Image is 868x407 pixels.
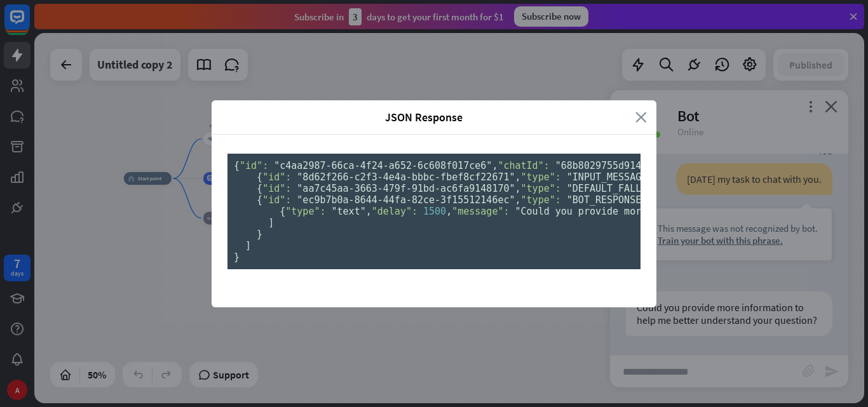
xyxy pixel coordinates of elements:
[635,110,647,124] i: close
[297,194,515,206] span: "ec9b7b0a-8644-44fa-82ce-3f15512146ec"
[423,206,446,217] span: 1500
[555,160,705,171] span: "68b8029755d9140007c41bff"
[521,171,561,183] span: "type":
[262,194,291,206] span: "id":
[452,206,509,217] span: "message":
[567,171,653,183] span: "INPUT_MESSAGE"
[332,206,366,217] span: "text"
[262,183,291,194] span: "id":
[274,160,492,171] span: "c4aa2987-66ca-4f24-a652-6c608f017ce6"
[372,206,417,217] span: "delay":
[567,194,647,206] span: "BOT_RESPONSE"
[227,154,641,269] pre: { , , , , , , , {}, [ , , , ], [ { , , }, { , }, { , , [ { , , } ] } ] }
[221,110,626,124] span: JSON Response
[285,206,325,217] span: "type":
[521,183,561,194] span: "type":
[240,160,268,171] span: "id":
[10,5,48,43] button: Open LiveChat chat widget
[567,183,670,194] span: "DEFAULT_FALLBACK"
[521,194,561,206] span: "type":
[297,171,515,183] span: "8d62f266-c2f3-4e4a-bbbc-fbef8cf22671"
[498,160,549,171] span: "chatId":
[262,171,291,183] span: "id":
[297,183,515,194] span: "aa7c45aa-3663-479f-91bd-ac6fa9148170"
